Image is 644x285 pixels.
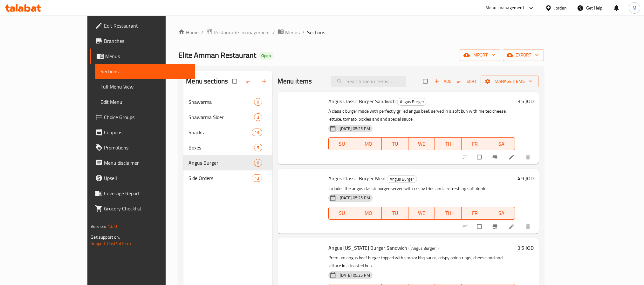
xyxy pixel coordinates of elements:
[328,137,355,150] button: SU
[254,159,262,167] div: items
[633,4,636,11] span: M
[337,272,373,278] span: [DATE] 05:25 PM
[488,137,515,150] button: SA
[188,98,254,106] span: Shawarma
[183,92,272,188] nav: Menu sections
[252,129,262,136] span: 13
[183,140,272,155] div: Boxes5
[252,174,262,182] div: items
[242,74,257,88] span: Sort sections
[382,137,408,150] button: TU
[521,220,536,234] button: delete
[554,4,567,11] div: Jordan
[488,220,503,234] button: Branch-specific-item
[328,107,515,123] p: A classic burger made with perfectly grilled angus beef, served in a soft bun with melted cheese,...
[90,18,195,33] a: Edit Restaurant
[433,76,453,86] button: Add
[358,139,379,149] span: MO
[107,222,117,230] span: 1.0.0
[464,209,486,218] span: FR
[331,76,406,87] input: search
[90,33,195,49] a: Branches
[90,186,195,201] a: Coverage Report
[100,83,190,90] span: Full Menu View
[382,207,408,220] button: TU
[273,29,275,36] li: /
[104,113,190,121] span: Choice Groups
[91,239,131,248] a: Support.OpsPlatform
[188,174,252,182] span: Side Orders
[91,222,106,230] span: Version:
[90,49,195,64] a: Menus
[277,28,300,36] a: Menus
[411,139,433,149] span: WE
[307,29,325,36] span: Sections
[384,139,406,149] span: TU
[183,109,272,125] div: Shawarma Sider3
[409,245,438,252] span: Angus Burger
[95,94,195,109] a: Edit Menu
[488,207,515,220] button: SA
[188,159,254,167] div: Angus Burger
[104,37,190,45] span: Branches
[457,78,476,85] span: Sort
[188,129,252,136] span: Snacks
[95,79,195,94] a: Full Menu View
[437,139,459,149] span: TH
[331,139,353,149] span: SU
[397,98,427,106] div: Angus Burger
[259,53,273,58] span: Open
[465,51,495,59] span: import
[254,145,262,151] span: 5
[435,207,462,220] button: TH
[188,113,254,121] span: Shawarma Sider
[384,209,406,218] span: TU
[387,175,417,183] div: Angus Burger
[206,28,270,36] a: Restaurants management
[328,185,515,193] p: Includes the angus classic burger served with crispy fries and a refreshing soft drink.
[259,52,273,60] div: Open
[517,97,534,106] h6: 3.5 JOD
[387,176,417,183] span: Angus Burger
[302,29,305,36] li: /
[257,74,272,88] button: Add section
[437,209,459,218] span: TH
[90,170,195,186] a: Upsell
[90,125,195,140] a: Coupons
[508,154,516,160] a: Edit menu item
[183,94,272,109] div: Shawarma8
[95,64,195,79] a: Sections
[183,125,272,140] div: Snacks13
[337,126,373,132] span: [DATE] 05:25 PM
[433,76,453,86] span: Add item
[178,48,256,62] span: Elite Amman Restaurant
[456,76,478,86] button: Sort
[488,150,503,164] button: Branch-specific-item
[90,109,195,125] a: Choice Groups
[473,221,487,233] span: Select to update
[328,254,515,270] p: Premium angus beef burger topped with smoky bbq sauce, crispy onion rings, cheese and and lettuce...
[486,77,534,85] span: Manage items
[277,76,312,86] h2: Menu items
[90,201,195,216] a: Grocery Checklist
[252,129,262,136] div: items
[90,155,195,170] a: Menu disclaimer
[252,175,262,181] span: 13
[254,160,262,166] span: 6
[328,207,355,220] button: SU
[328,96,396,106] span: Angus Classic Burger Sandwich
[408,137,435,150] button: WE
[508,223,516,230] a: Edit menu item
[186,76,228,86] h2: Menu sections
[411,209,433,218] span: WE
[104,144,190,151] span: Promotions
[90,140,195,155] a: Promotions
[91,233,120,241] span: Get support on:
[105,52,190,60] span: Menus
[178,28,544,36] nav: breadcrumb
[188,144,254,151] span: Boxes
[473,151,487,163] span: Select to update
[517,174,534,183] h6: 4.9 JOD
